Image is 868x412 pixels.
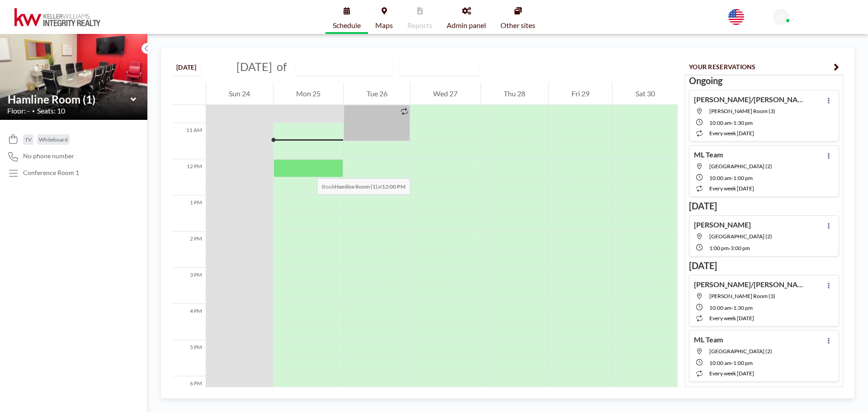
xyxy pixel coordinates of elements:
span: every week [DATE] [709,315,754,322]
span: 10:00 AM [709,304,731,311]
span: - [731,360,733,366]
span: every week [DATE] [709,370,754,377]
b: Hamline Room (1) [335,183,377,190]
span: 1:00 PM [709,245,729,251]
div: Tue 26 [344,82,410,105]
span: Seats: 10 [37,106,65,115]
img: organization-logo [14,8,100,26]
span: Reports [407,22,432,29]
div: Sun 24 [206,82,273,105]
div: Mon 25 [274,82,344,105]
span: Lexington Room (2) [709,233,772,240]
div: 3 PM [172,268,206,304]
button: YOUR RESERVATIONS [685,59,843,75]
h3: [DATE] [689,200,839,212]
span: - [729,245,731,251]
button: [DATE] [172,59,201,75]
div: 12 PM [172,159,206,195]
div: 11 AM [172,123,206,159]
span: Admin panel [447,22,486,29]
span: Admin [793,18,809,25]
span: 10:00 AM [709,119,731,126]
span: - [731,175,733,181]
span: every week [DATE] [709,185,754,192]
p: Conference Room 1 [23,169,79,177]
span: KWIR Front Desk [793,10,842,18]
h4: ML Team [694,150,723,159]
span: Book at [317,178,410,195]
input: Hamline Room (1) [297,60,383,75]
span: Floor: - [7,106,30,115]
span: 10:00 AM [709,360,731,366]
h3: [DATE] [689,260,839,271]
b: 12:00 PM [382,183,406,190]
h3: [DATE] [689,385,839,397]
span: - [731,304,733,311]
span: 10:00 AM [709,175,731,181]
span: Maps [375,22,393,29]
span: Lexington Room (2) [709,163,772,170]
span: Snelling Room (3) [709,293,775,299]
h3: Ongoing [689,75,839,86]
span: Whiteboard [39,136,68,143]
span: 1:30 PM [733,119,753,126]
span: 1:00 PM [733,360,753,366]
div: 5 PM [172,340,206,376]
span: 3:00 PM [731,245,750,251]
span: Snelling Room (3) [709,108,775,114]
div: Wed 27 [410,82,481,105]
div: Search for option [401,59,479,75]
span: every week [DATE] [709,130,754,137]
div: Fri 29 [549,82,613,105]
span: No phone number [23,152,74,160]
div: 10 AM [172,87,206,123]
span: 1:00 PM [733,175,753,181]
input: Search for option [454,61,464,73]
div: 2 PM [172,232,206,268]
span: TV [25,136,32,143]
div: 4 PM [172,304,206,340]
span: WEEKLY VIEW [402,61,453,73]
h4: ML Team [694,335,723,344]
span: Lexington Room (2) [709,348,772,355]
span: • [32,108,35,114]
div: Sat 30 [613,82,678,105]
span: - [731,119,733,126]
span: KF [777,13,785,21]
h4: [PERSON_NAME]/[PERSON_NAME] [694,95,807,104]
input: Hamline Room (1) [8,93,131,106]
span: of [277,60,287,74]
h4: [PERSON_NAME]/[PERSON_NAME] [694,280,807,289]
h4: [PERSON_NAME] [694,220,751,229]
span: 1:30 PM [733,304,753,311]
div: Thu 28 [481,82,548,105]
span: Schedule [333,22,361,29]
div: 1 PM [172,195,206,232]
span: Other sites [500,22,535,29]
span: [DATE] [236,60,272,73]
